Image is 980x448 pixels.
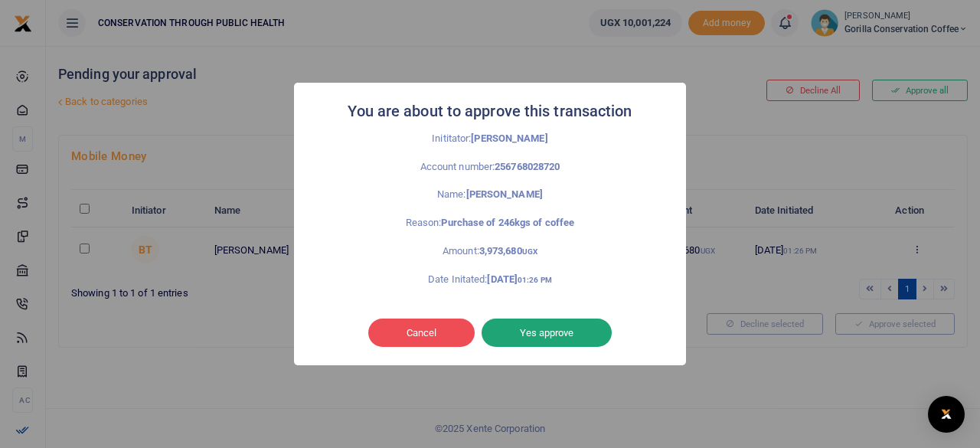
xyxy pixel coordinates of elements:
[328,187,652,203] p: Name:
[928,396,965,433] div: Open Intercom Messenger
[441,217,574,228] strong: Purchase of 246kgs of coffee
[466,188,543,200] strong: [PERSON_NAME]
[471,132,547,144] strong: [PERSON_NAME]
[482,319,612,348] button: Yes approve
[487,273,551,285] strong: [DATE]
[328,215,652,231] p: Reason:
[328,244,652,260] p: Amount:
[328,159,652,175] p: Account number:
[522,247,537,256] small: UGX
[518,276,552,284] small: 01:26 PM
[348,98,632,125] h2: You are about to approve this transaction
[495,161,560,172] strong: 256768028720
[328,272,652,288] p: Date Initated:
[479,245,537,257] strong: 3,973,680
[328,131,652,147] p: Inititator:
[368,319,475,348] button: Cancel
